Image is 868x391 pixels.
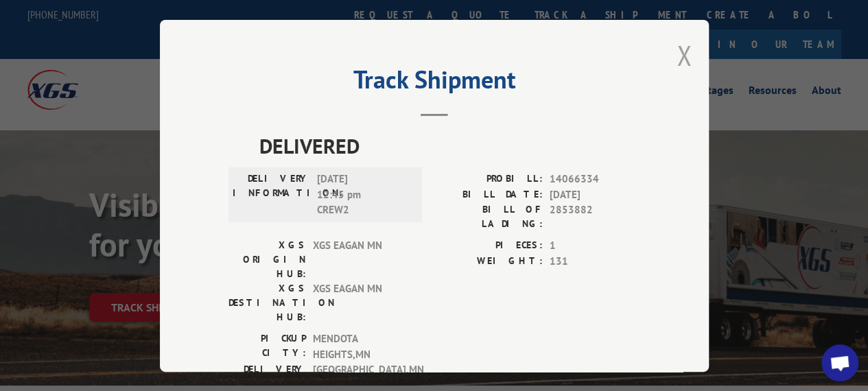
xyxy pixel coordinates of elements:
label: BILL DATE: [434,187,543,202]
button: Close modal [677,37,692,73]
label: XGS ORIGIN HUB: [228,238,306,281]
span: [DATE] 12:45 pm CREW2 [317,171,410,218]
span: 1 [550,238,640,254]
label: PROBILL: [434,171,543,187]
label: BILL OF LADING: [434,202,543,231]
span: [DATE] [550,187,640,202]
label: DELIVERY INFORMATION: [233,171,310,218]
h2: Track Shipment [228,70,640,96]
span: XGS EAGAN MN [313,238,406,281]
span: DELIVERED [259,130,640,161]
span: MENDOTA HEIGHTS , MN [313,331,406,362]
label: PICKUP CITY: [228,331,306,362]
span: 131 [550,253,640,269]
span: 2853882 [550,202,640,231]
label: PIECES: [434,238,543,254]
label: WEIGHT: [434,253,543,269]
label: XGS DESTINATION HUB: [228,281,306,324]
div: Open chat [821,344,858,381]
span: XGS EAGAN MN [313,281,406,324]
label: DELIVERY CITY: [228,362,306,391]
span: [GEOGRAPHIC_DATA] , MN [313,362,406,391]
span: 14066334 [550,171,640,187]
